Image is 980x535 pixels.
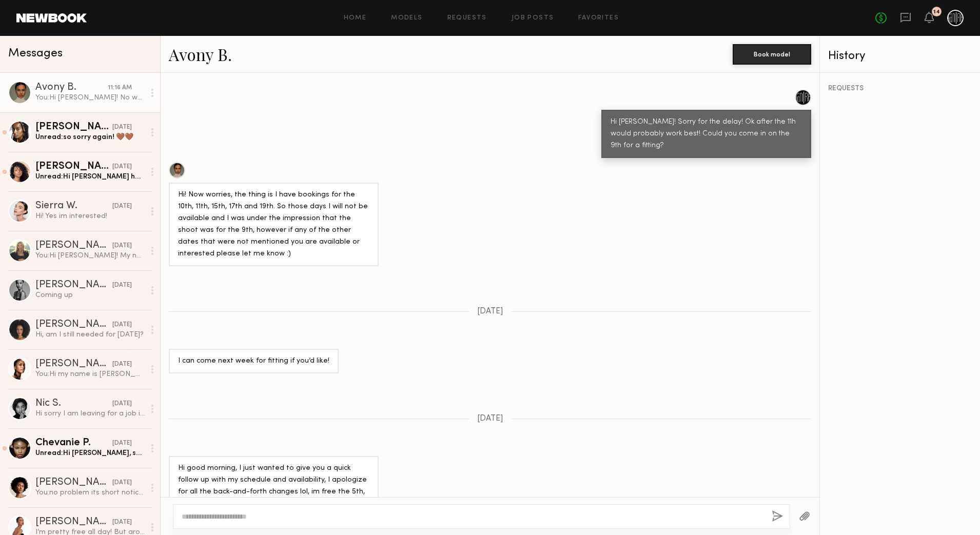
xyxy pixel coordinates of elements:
div: [PERSON_NAME] [35,241,112,251]
div: Nic S. [35,399,112,409]
div: REQUESTS [828,85,972,92]
div: 11:16 AM [108,83,132,93]
div: Avony B. [35,83,108,93]
div: [PERSON_NAME] [35,517,112,527]
div: Hi, am I still needed for [DATE]? [35,330,145,340]
button: Book model [733,44,811,65]
div: Sierra W. [35,201,112,211]
a: Favorites [578,15,619,22]
div: Coming up [35,290,145,300]
div: [PERSON_NAME] [35,122,112,132]
div: Hi good morning, I just wanted to give you a quick follow up with my schedule and availability, I... [178,463,369,522]
div: History [828,50,972,62]
div: [PERSON_NAME] [35,478,112,488]
span: Messages [8,48,63,60]
div: [PERSON_NAME] [35,359,112,369]
div: [DATE] [112,399,132,409]
div: Hi! Now worries, the thing is I have bookings for the 10th, 11th, 15th, 17th and 19th. So those d... [178,189,369,260]
div: [DATE] [112,439,132,448]
div: [DATE] [112,162,132,172]
div: [DATE] [112,202,132,211]
div: You: Hi [PERSON_NAME]! My name is [PERSON_NAME]'m a designer for my brand [PERSON_NAME] [PERSON_N... [35,251,145,261]
a: Models [391,15,422,22]
div: [DATE] [112,360,132,369]
a: Home [344,15,367,22]
div: [DATE] [112,123,132,132]
div: Unread: Hi [PERSON_NAME] how are you? I hope you’re doing great, I am going to [GEOGRAPHIC_DATA] ... [35,172,145,182]
div: You: Hi [PERSON_NAME]! No worries! I totally get all the schedule changes. We are still pending a... [35,93,145,103]
div: [DATE] [112,478,132,488]
div: [DATE] [112,281,132,290]
div: [DATE] [112,320,132,330]
div: I can come next week for fitting if you’d like! [178,355,329,367]
div: 14 [933,9,940,15]
a: Requests [447,15,487,22]
a: Job Posts [512,15,554,22]
div: Hi! Yes im interested! [35,211,145,221]
div: [DATE] [112,241,132,251]
a: Avony B. [169,43,232,65]
div: Unread: Hi [PERSON_NAME], sure! What kind of heels? Do I need to wear makeup? [35,448,145,458]
a: Book model [733,49,811,58]
div: [DATE] [112,518,132,527]
div: [PERSON_NAME] [35,280,112,290]
div: Hi [PERSON_NAME]! Sorry for the delay! Ok after the 11h would probably work best! Could you come ... [611,116,802,152]
div: [PERSON_NAME] [35,162,112,172]
div: You: Hi my name is [PERSON_NAME] have a brand here in [GEOGRAPHIC_DATA]. I’m doing a look book sh... [35,369,145,379]
div: You: no problem its short notice! I will inquire to book you again in the future! [35,488,145,498]
span: [DATE] [477,414,503,423]
div: Chevanie P. [35,438,112,448]
div: Hi sorry I am leaving for a job in [GEOGRAPHIC_DATA] this weekend! [35,409,145,419]
div: [PERSON_NAME] [35,320,112,330]
span: [DATE] [477,307,503,316]
div: Unread: so sorry again! 🤎🤎 [35,132,145,142]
